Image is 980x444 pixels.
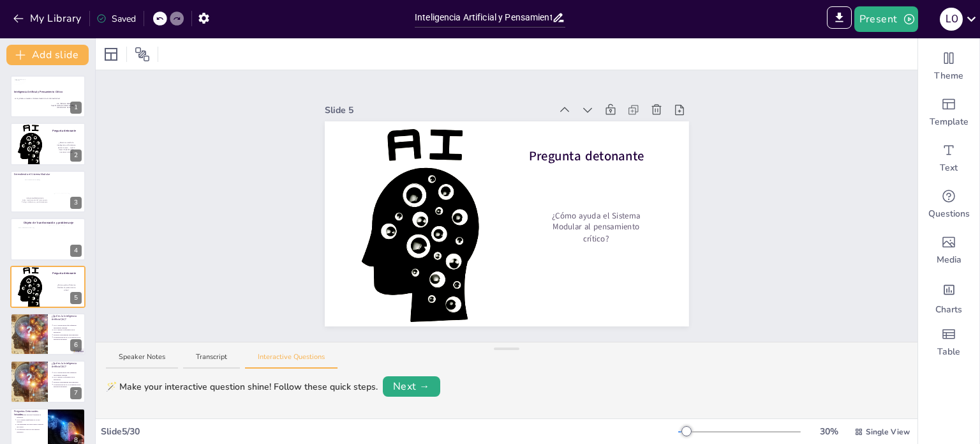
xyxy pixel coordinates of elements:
span: Objeto de Transformación y problema eje [24,221,73,225]
p: La IA puede transformar el rol del docente. [17,418,44,423]
div: Change the overall theme [918,43,979,89]
div: Add charts and graphs [918,273,979,319]
span: Text [940,162,958,174]
div: Objeto de Transformación y problema eje79abf855-67/c43a0273-1f89-45f5-9337-fed1754e19f8.pngd6dec7... [10,218,85,260]
div: Inteligencia Artificial y Pensamiento CríticoLa IA ¿Aliada o amenaza al Sistema Modular de la UAM... [10,75,85,118]
button: My Library [10,8,87,29]
span: Table [937,346,960,358]
span: Export to PowerPoint [827,6,852,32]
button: Next → [383,376,440,397]
strong: Inteligencia Artificial y Pensamiento Crítico [14,91,63,94]
div: https://images.pexels.com/photos/8849295/pexels-photo-8849295.jpegPregunta detonante¿Cómo ayuda e... [10,266,85,308]
p: La reflexión crítica es un objetivo educativo. [17,428,44,433]
div: 2 [70,149,82,162]
div: 30 % [813,425,844,438]
div: https://cdn.sendsteps.com/images/logo/sendsteps_logo_white.pnghttps://cdn.sendsteps.com/images/lo... [10,313,85,355]
div: L O [940,8,963,31]
div: Add text boxes [918,135,979,181]
p: ¿Estamos usando la inteligencia artificial para pensar mejor… o para dejar de pensar por nosotros... [56,141,77,153]
span: Trabajo colaborativo y multidisciplinario [22,201,47,203]
div: Get real-time input from your audience [918,181,979,227]
div: 3 [70,197,82,209]
span: Theme [934,70,963,82]
button: Interactive Questions [245,352,338,369]
span: Template [930,116,969,128]
div: Add ready made slides [918,89,979,135]
span: Entendiendo el Sistema Modular [14,172,50,176]
p: ¿Cómo ayuda el Sistema Modular al pensamiento crítico? [56,284,77,291]
p: La integración de la IA es esencial en la educación moderna. [54,336,81,341]
p: Las preguntas iniciales fomentan la reflexión. [17,413,44,418]
div: 7 [10,360,85,402]
span: Visión constructivista del conocimiento [22,199,47,201]
button: Speaker Notes [106,352,178,369]
div: 1 [70,102,82,114]
div: Slide 5 [325,103,551,117]
span: Questions [928,208,970,220]
div: Layout [101,44,121,65]
div: 🪄 Make your interactive question shine! Follow these quick steps. [106,380,378,394]
button: Add slide [6,45,89,65]
div: https://images.pexels.com/photos/8849295/pexels-photo-8849295.jpegPregunta detonante¿Estamos usan... [10,123,85,165]
span: [GEOGRAPHIC_DATA] [57,107,71,109]
span: Pregunta detonante [528,148,644,165]
button: L O [940,6,963,32]
p: ¿Qué es la Inteligencia Artificial (IA)? [52,314,82,321]
div: Saved [96,12,136,26]
div: Add images, graphics, shapes or video [918,227,979,273]
span: Trabajo multidisciplinario [26,197,43,199]
input: Insert title [415,8,552,27]
p: Preguntas Detonantes Iniciales [14,410,44,417]
button: Present [854,6,918,32]
p: ¿Qué es la Inteligencia Artificial (IA)? [52,362,82,369]
div: Add a table [918,319,979,365]
p: Facilita el aprendizaje personalizado. [54,333,81,336]
span: Position [135,47,150,62]
p: Facilita el aprendizaje personalizado. [54,381,81,384]
span: Dra. [PERSON_NAME] [57,103,71,105]
div: 5 [70,292,82,304]
div: 4 [70,245,82,257]
div: 6 [70,339,82,351]
p: La integración de la IA es esencial en la educación moderna. [54,383,81,388]
span: Single View [866,426,910,438]
button: Transcript [183,352,240,369]
span: Departamento de Sistemas Biológicos [51,105,77,107]
span: Media [937,254,961,266]
div: Entendiendo el Sistema Modulareec932cc-a6/5c6d3e03-b17a-4fd8-8c7f-a0c6ea926699.pnga9dc1f72-c3/7f4... [10,171,85,213]
div: 7 [70,387,82,399]
div: Slide 5 / 30 [101,425,678,438]
span: La IA ¿Aliada o amenaza al Sistema Modular de la UAM-Xochimilco? [15,98,60,100]
p: ¿Cómo ayuda el Sistema Modular al pensamiento crítico? [546,210,646,245]
p: Las preguntas son clave para el diálogo en el aula. [17,423,44,427]
span: Charts [935,303,962,316]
